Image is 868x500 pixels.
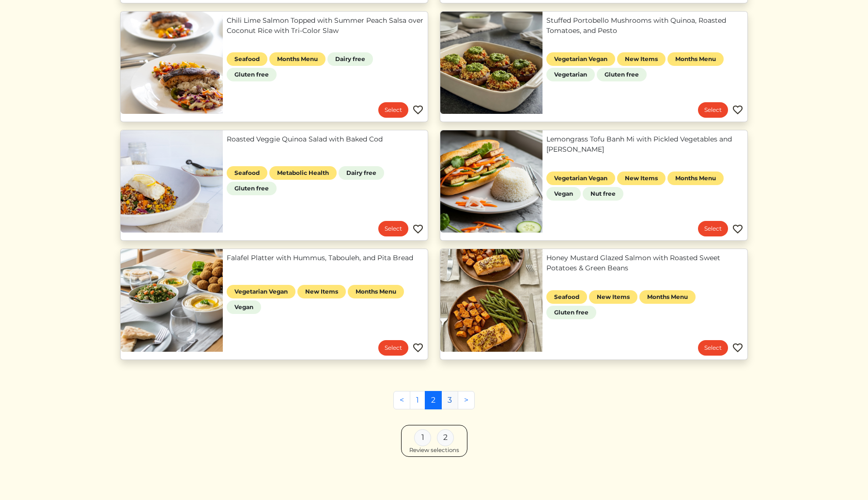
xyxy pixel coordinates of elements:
a: Select [378,221,408,236]
a: Lemongrass Tofu Banh Mi with Pickled Vegetables and [PERSON_NAME] [546,134,744,155]
a: Select [378,102,408,118]
img: Favorite menu item [412,223,424,235]
div: 2 [437,429,454,446]
div: 1 [414,429,431,446]
img: Favorite menu item [412,342,424,354]
a: Roasted Veggie Quinoa Salad with Baked Cod [227,134,424,144]
a: Stuffed Portobello Mushrooms with Quinoa, Roasted Tomatoes, and Pesto [546,16,744,36]
div: Review selections [409,446,459,455]
a: Next [458,391,475,409]
a: Select [698,221,728,236]
a: Honey Mustard Glazed Salmon with Roasted Sweet Potatoes & Green Beans [546,253,744,273]
img: Favorite menu item [732,223,744,235]
a: 1 [410,391,425,409]
a: Chili Lime Salmon Topped with Summer Peach Salsa over Coconut Rice with Tri-Color Slaw [227,16,424,36]
img: Favorite menu item [732,104,744,116]
img: Favorite menu item [732,342,744,354]
a: 3 [441,391,458,409]
a: Previous [393,391,410,409]
img: Favorite menu item [412,104,424,116]
a: Select [698,102,728,118]
a: Falafel Platter with Hummus, Tabouleh, and Pita Bread [227,253,424,263]
a: Select [378,340,408,356]
a: 2 [425,391,442,409]
nav: Pages [393,391,475,417]
a: Select [698,340,728,356]
a: 1 2 Review selections [401,425,467,457]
